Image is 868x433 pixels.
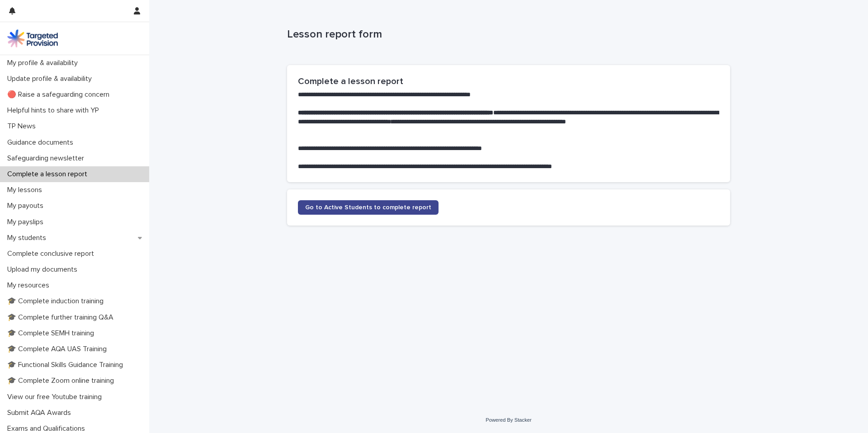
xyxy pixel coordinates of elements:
p: 🎓 Functional Skills Guidance Training [4,361,130,369]
p: TP News [4,122,43,131]
p: 🎓 Complete induction training [4,297,111,306]
p: My resources [4,281,57,290]
p: Lesson report form [287,28,726,41]
p: Guidance documents [4,138,80,147]
p: Complete a lesson report [4,170,94,179]
p: My payslips [4,218,51,226]
p: Complete conclusive report [4,249,101,258]
p: Helpful hints to share with YP [4,106,106,115]
p: 🎓 Complete SEMH training [4,329,101,338]
p: Upload my documents [4,265,85,274]
p: 🎓 Complete further training Q&A [4,313,121,322]
span: Go to Active Students to complete report [305,204,431,211]
a: Go to Active Students to complete report [298,200,439,215]
p: 🔴 Raise a safeguarding concern [4,90,117,99]
p: Submit AQA Awards [4,409,78,417]
p: 🎓 Complete Zoom online training [4,377,121,385]
p: View our free Youtube training [4,393,109,401]
p: My students [4,234,53,242]
p: Update profile & availability [4,75,99,83]
p: My lessons [4,186,49,194]
p: 🎓 Complete AQA UAS Training [4,345,114,353]
h2: Complete a lesson report [298,76,719,87]
p: My payouts [4,202,51,210]
img: M5nRWzHhSzIhMunXDL62 [7,29,58,47]
p: My profile & availability [4,59,85,67]
p: Safeguarding newsletter [4,154,91,163]
a: Powered By Stacker [486,417,531,423]
p: Exams and Qualifications [4,424,92,433]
